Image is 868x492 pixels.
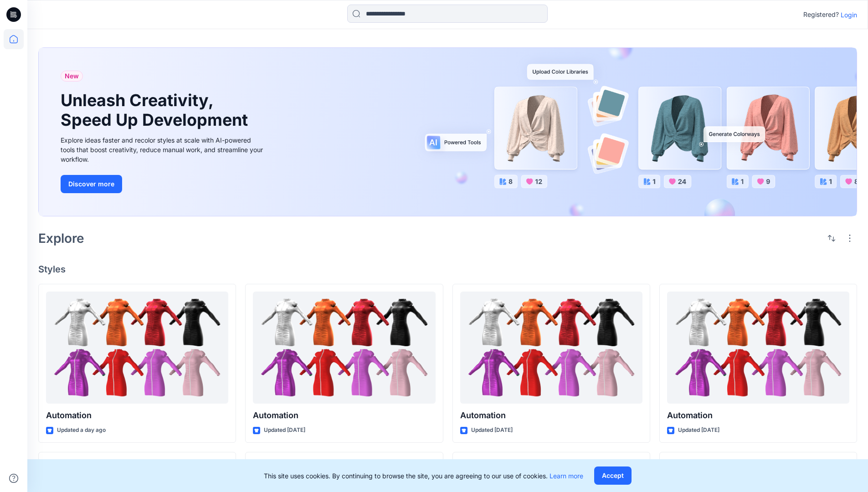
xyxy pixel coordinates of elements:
[550,472,583,480] a: Learn more
[264,425,305,435] p: Updated [DATE]
[667,409,849,422] p: Automation
[594,466,632,485] button: Accept
[460,409,642,422] p: Automation
[264,471,583,481] p: This site uses cookies. By continuing to browse the site, you are agreeing to our use of cookies.
[61,175,122,193] button: Discover more
[61,175,266,193] a: Discover more
[253,292,435,404] a: Automation
[667,292,849,404] a: Automation
[678,425,719,435] p: Updated [DATE]
[57,425,106,435] p: Updated a day ago
[61,91,252,130] h1: Unleash Creativity, Speed Up Development
[46,409,228,422] p: Automation
[65,71,79,82] span: New
[46,292,228,404] a: Automation
[38,231,84,246] h2: Explore
[803,9,839,20] p: Registered?
[460,292,642,404] a: Automation
[61,135,266,164] div: Explore ideas faster and recolor styles at scale with AI-powered tools that boost creativity, red...
[471,425,513,435] p: Updated [DATE]
[38,264,857,275] h4: Styles
[253,409,435,422] p: Automation
[841,10,857,20] p: Login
